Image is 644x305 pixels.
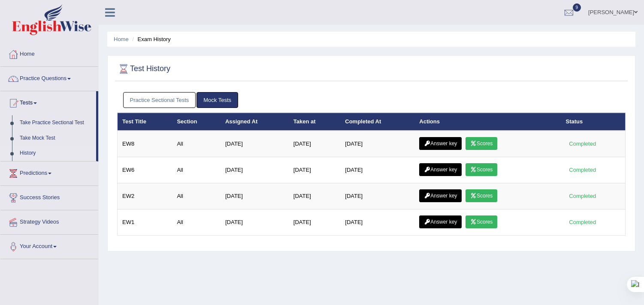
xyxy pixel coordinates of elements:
td: [DATE] [340,131,414,157]
a: Predictions [0,161,98,183]
div: Completed [566,165,599,174]
a: Success Stories [0,186,98,207]
td: [DATE] [221,183,289,209]
div: Completed [566,139,599,148]
a: Answer key [419,163,462,176]
th: Taken at [289,113,340,131]
a: Tests [0,91,96,113]
td: EW6 [118,157,172,183]
a: Answer key [419,215,462,228]
div: Completed [566,191,599,200]
td: All [172,183,221,209]
th: Completed At [340,113,414,131]
a: Take Practice Sectional Test [16,115,96,131]
td: [DATE] [221,131,289,157]
a: Scores [466,189,497,202]
td: [DATE] [289,183,340,209]
td: [DATE] [221,209,289,236]
td: [DATE] [289,131,340,157]
td: EW1 [118,209,172,236]
th: Section [172,113,221,131]
a: Strategy Videos [0,210,98,232]
a: Scores [466,163,497,176]
td: [DATE] [340,183,414,209]
a: Home [114,36,129,42]
th: Actions [414,113,561,131]
a: Mock Tests [197,92,238,108]
td: All [172,209,221,236]
th: Status [561,113,626,131]
td: [DATE] [340,209,414,236]
a: Scores [466,215,497,228]
h2: Test History [117,63,170,75]
span: 9 [573,3,581,12]
li: Exam History [130,35,171,43]
th: Test Title [118,113,172,131]
a: Practice Sectional Tests [123,92,196,108]
a: Practice Questions [0,67,98,88]
td: EW2 [118,183,172,209]
td: [DATE] [289,209,340,236]
td: [DATE] [289,157,340,183]
td: EW8 [118,131,172,157]
a: History [16,146,96,161]
a: Your Account [0,235,98,256]
a: Scores [466,137,497,150]
a: Home [0,42,98,64]
td: [DATE] [221,157,289,183]
a: Answer key [419,189,462,202]
div: Completed [566,218,599,227]
td: All [172,131,221,157]
th: Assigned At [221,113,289,131]
a: Take Mock Test [16,131,96,146]
a: Answer key [419,137,462,150]
td: All [172,157,221,183]
td: [DATE] [340,157,414,183]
